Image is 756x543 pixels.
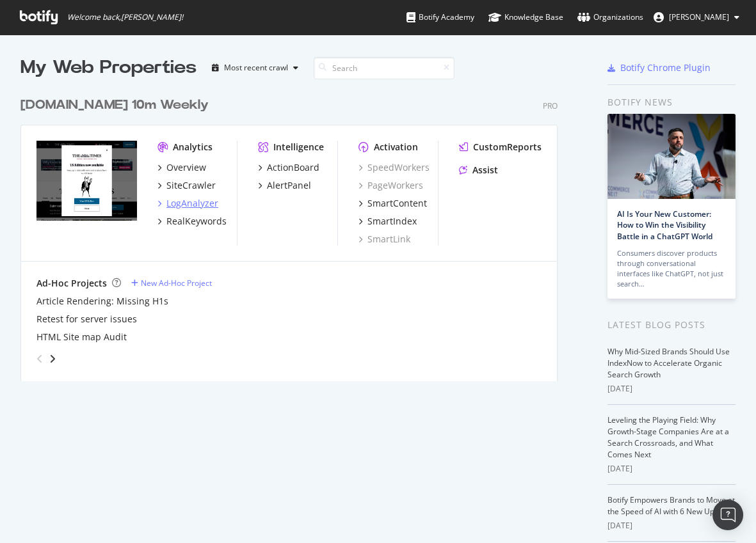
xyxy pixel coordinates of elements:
div: angle-right [48,352,57,365]
a: Why Mid-Sized Brands Should Use IndexNow to Accelerate Organic Search Growth [607,346,730,380]
div: angle-left [31,349,48,369]
a: RealKeywords [157,215,227,228]
div: Most recent crawl [224,64,288,72]
div: Botify Chrome Plugin [620,61,711,74]
div: [DATE] [607,383,736,395]
a: CustomReports [459,141,542,153]
a: SmartLink [358,233,410,246]
span: Paul Leclercq [669,12,729,22]
img: www.TheTimes.co.uk [36,141,137,221]
a: PageWorkers [358,179,423,192]
a: AlertPanel [258,179,311,192]
div: LogAnalyzer [166,197,218,210]
div: Consumers discover products through conversational interfaces like ChatGPT, not just search… [617,248,726,289]
div: Open Intercom Messenger [712,500,743,530]
div: Botify Academy [406,11,474,24]
a: Overview [157,161,206,174]
div: [DATE] [607,463,736,475]
div: Overview [166,161,206,174]
div: Latest Blog Posts [607,318,736,332]
div: Ad-Hoc Projects [36,277,107,290]
div: RealKeywords [166,215,227,228]
a: SmartContent [358,197,427,210]
a: New Ad-Hoc Project [131,278,212,288]
a: HTML Site map Audit [36,331,127,343]
div: CustomReports [473,141,542,153]
a: Article Rendering: Missing H1s [36,295,168,308]
a: Leveling the Playing Field: Why Growth-Stage Companies Are at a Search Crossroads, and What Comes... [607,414,729,460]
div: New Ad-Hoc Project [141,278,212,288]
div: grid [20,81,568,381]
div: Intelligence [273,141,324,153]
input: Search [314,57,454,79]
div: SmartContent [367,197,427,210]
div: Organizations [577,11,643,24]
a: ActionBoard [258,161,319,174]
a: Botify Chrome Plugin [607,61,711,74]
button: Most recent crawl [207,58,303,78]
button: [PERSON_NAME] [643,7,750,28]
a: SiteCrawler [157,179,216,192]
img: AI Is Your New Customer: How to Win the Visibility Battle in a ChatGPT World [607,114,736,199]
a: LogAnalyzer [157,197,218,210]
a: Botify Empowers Brands to Move at the Speed of AI with 6 New Updates [607,494,735,517]
div: My Web Properties [20,55,197,81]
a: AI Is Your New Customer: How to Win the Visibility Battle in a ChatGPT World [617,209,712,241]
div: Analytics [173,141,213,153]
a: [DOMAIN_NAME] 10m Weekly [20,96,214,114]
div: SmartIndex [367,215,417,228]
div: Botify news [607,95,736,109]
div: ActionBoard [267,161,319,174]
div: [DOMAIN_NAME] 10m Weekly [20,96,209,114]
div: Knowledge Base [488,11,563,24]
div: Activation [374,141,418,153]
a: Retest for server issues [36,313,137,326]
div: Pro [543,100,558,111]
div: SiteCrawler [166,179,216,192]
a: SpeedWorkers [358,161,430,174]
span: Welcome back, [PERSON_NAME] ! [67,12,183,22]
div: [DATE] [607,520,736,531]
a: Assist [459,164,498,177]
div: AlertPanel [267,179,311,192]
a: SmartIndex [358,215,417,228]
div: Assist [472,164,498,177]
